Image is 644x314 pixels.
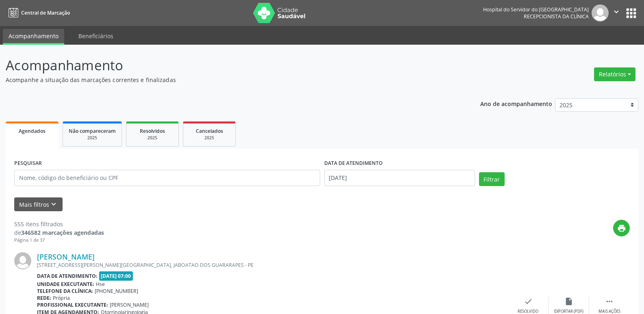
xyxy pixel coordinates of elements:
i:  [605,297,614,306]
button:  [609,4,624,22]
a: [PERSON_NAME] [37,252,95,261]
b: Telefone da clínica: [37,288,93,295]
img: img [14,252,31,269]
span: Própria [53,295,70,301]
span: Recepcionista da clínica [524,13,589,20]
i: keyboard_arrow_down [49,200,58,209]
div: Hospital do Servidor do [GEOGRAPHIC_DATA] [483,6,589,13]
div: 2025 [132,135,173,141]
span: Central de Marcação [21,9,70,16]
label: PESQUISAR [14,157,42,170]
b: Profissional executante: [37,301,108,308]
i: print [617,224,626,233]
div: de [14,228,104,237]
button: Relatórios [594,67,635,81]
b: Unidade executante: [37,281,94,288]
a: Acompanhamento [3,29,64,45]
p: Acompanhe a situação das marcações correntes e finalizadas [6,76,449,84]
span: [DATE] 07:00 [99,271,133,281]
span: Cancelados [196,128,223,134]
button: Filtrar [479,172,505,186]
div: 555 itens filtrados [14,220,104,228]
input: Nome, código do beneficiário ou CPF [14,170,320,186]
p: Acompanhamento [6,55,449,76]
span: [PERSON_NAME] [110,301,149,308]
button: apps [624,6,638,20]
i:  [612,7,621,16]
span: Agendados [19,128,46,134]
span: [PHONE_NUMBER] [95,288,138,295]
span: Hse [96,281,105,288]
strong: 346582 marcações agendadas [21,229,104,236]
input: Selecione um intervalo [324,170,475,186]
div: 2025 [189,135,230,141]
img: img [592,4,609,22]
span: Não compareceram [69,128,116,134]
div: [STREET_ADDRESS][PERSON_NAME][GEOGRAPHIC_DATA], JABOATAO DOS GUARARAPES - PE [37,262,508,269]
span: Resolvidos [140,128,165,134]
i: check [524,297,533,306]
b: Rede: [37,295,51,301]
div: Página 1 de 37 [14,237,104,244]
label: DATA DE ATENDIMENTO [324,157,383,170]
i: insert_drive_file [564,297,573,306]
b: Data de atendimento: [37,273,98,279]
p: Ano de acompanhamento [480,98,552,108]
a: Beneficiários [73,29,119,43]
a: Central de Marcação [6,6,70,19]
button: Mais filtroskeyboard_arrow_down [14,197,63,212]
button: print [613,220,630,236]
div: 2025 [69,135,116,141]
